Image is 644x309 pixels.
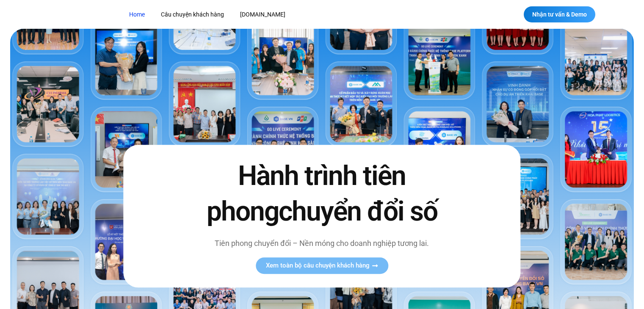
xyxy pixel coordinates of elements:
[234,7,292,22] a: [DOMAIN_NAME]
[266,262,370,269] span: Xem toàn bộ câu chuyện khách hàng
[524,6,595,22] a: Nhận tư vấn & Demo
[279,196,437,227] span: chuyển đổi số
[188,237,455,249] p: Tiên phong chuyển đổi – Nền móng cho doanh nghiệp tương lai.
[256,257,388,274] a: Xem toàn bộ câu chuyện khách hàng
[188,159,455,229] h2: Hành trình tiên phong
[155,7,230,22] a: Câu chuyện khách hàng
[123,7,151,22] a: Home
[532,11,587,17] span: Nhận tư vấn & Demo
[123,7,451,22] nav: Menu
